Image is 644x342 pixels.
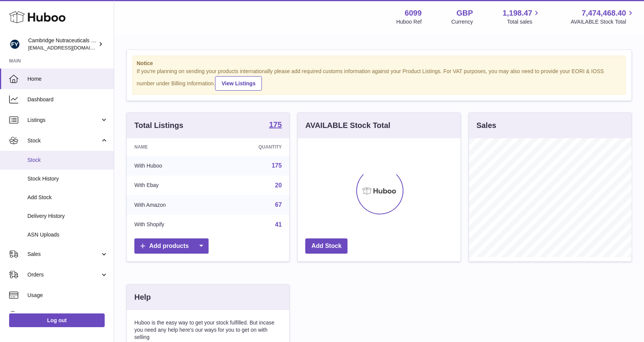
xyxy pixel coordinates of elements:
[137,68,622,91] div: If you're planning on sending your products internationally please add required customs informati...
[269,121,282,128] strong: 175
[127,195,216,215] td: With Amazon
[27,251,100,258] span: Sales
[456,8,473,18] strong: GBP
[477,120,496,131] h3: Sales
[272,162,282,169] a: 175
[571,8,635,26] a: 7,474,468.40 AVAILABLE Stock Total
[503,8,541,26] a: 1,198.47 Total sales
[127,215,216,235] td: With Shopify
[396,18,422,26] div: Huboo Ref
[27,175,108,182] span: Stock History
[451,18,473,26] div: Currency
[28,37,97,51] div: Cambridge Nutraceuticals Ltd
[275,201,282,208] a: 67
[27,137,100,144] span: Stock
[275,182,282,189] a: 20
[134,319,282,341] p: Huboo is the easy way to get your stock fulfilled. But incase you need any help here's our ways f...
[571,18,635,26] span: AVAILABLE Stock Total
[507,18,541,26] span: Total sales
[27,157,108,164] span: Stock
[27,213,108,220] span: Delivery History
[27,231,108,238] span: ASN Uploads
[27,271,100,278] span: Orders
[269,121,282,130] a: 175
[27,292,108,299] span: Usage
[134,238,209,254] a: Add products
[9,313,105,327] a: Log out
[27,96,108,103] span: Dashboard
[582,8,626,18] span: 7,474,468.40
[137,60,622,67] strong: Notice
[9,38,21,50] img: huboo@camnutra.com
[503,8,532,18] span: 1,198.47
[134,120,183,131] h3: Total Listings
[305,120,390,131] h3: AVAILABLE Stock Total
[305,238,348,254] a: Add Stock
[275,221,282,228] a: 41
[127,156,216,176] td: With Huboo
[27,194,108,201] span: Add Stock
[127,138,216,156] th: Name
[405,8,422,18] strong: 6099
[134,292,151,302] h3: Help
[28,45,112,51] span: [EMAIL_ADDRESS][DOMAIN_NAME]
[27,117,100,124] span: Listings
[127,176,216,195] td: With Ebay
[216,138,289,156] th: Quantity
[27,75,108,83] span: Home
[215,76,262,91] a: View Listings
